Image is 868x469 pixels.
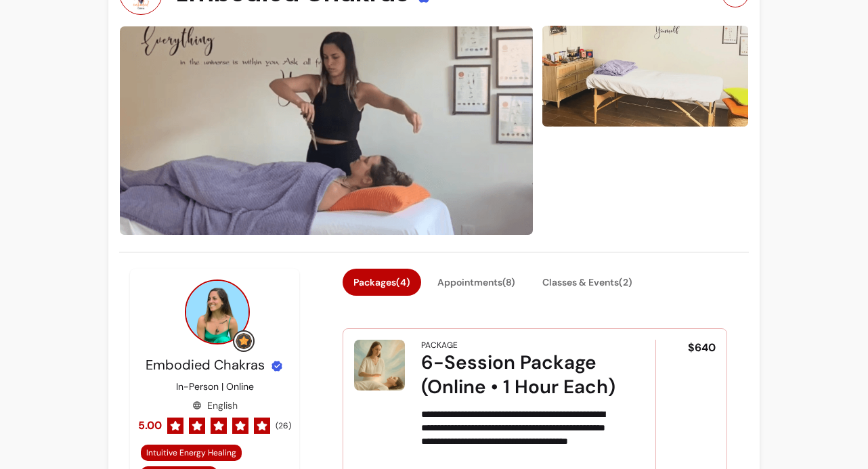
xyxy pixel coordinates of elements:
img: image-0 [119,26,534,236]
img: Grow [236,333,252,349]
span: Embodied Chakras [146,356,265,374]
button: Packages(4) [343,269,421,296]
button: Classes & Events(2) [531,269,643,296]
img: 6-Session Package (Online • 1 Hour Each) [354,340,405,390]
div: English [192,399,238,412]
button: Appointments(8) [427,269,526,296]
div: 6-Session Package (Online • 1 Hour Each) [421,351,617,399]
img: image-1 [542,24,749,128]
div: Package [421,340,458,351]
p: In-Person | Online [176,380,254,393]
span: 5.00 [138,418,162,434]
img: Provider image [185,280,250,344]
span: ( 26 ) [276,420,291,431]
span: Intuitive Energy Healing [146,447,236,458]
